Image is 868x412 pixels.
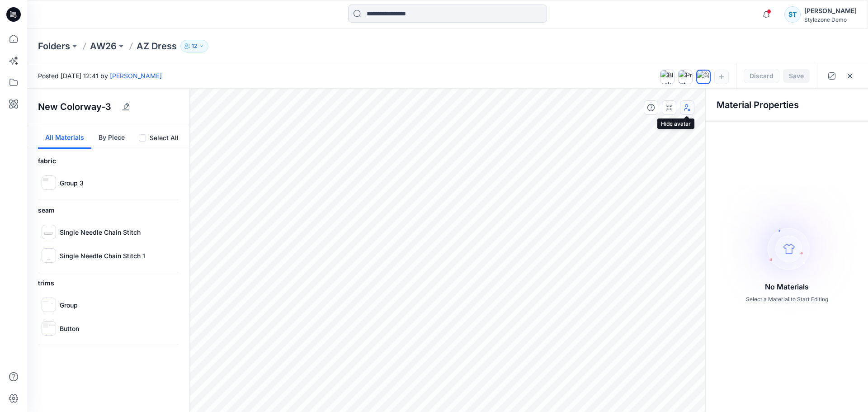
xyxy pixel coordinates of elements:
img: +VHxuQAAAAZJREFUAwD7dLFBSPjUuwAAAABJRU5ErkJggg== [49,299,55,304]
h6: fabric [38,156,179,166]
img: +nI6cwAAAAGSURBVAMA5rHsUBhKDLkAAAAASUVORK5CYII= [43,227,54,237]
p: 12 [192,41,197,51]
button: All Materials [38,125,91,149]
div: [PERSON_NAME] [804,5,857,16]
p: Group 3 [60,178,84,188]
img: 9VJN0PAAAABklEQVQDAPpHTF+NdEqEAAAAAElFTkSuQmCC [49,322,55,328]
p: Group [60,300,78,310]
h4: Material Properties [717,99,857,110]
p: Select a Material to Start Editing [746,295,828,304]
span: Posted [DATE] 12:41 by [38,71,162,81]
h6: trims [38,278,179,289]
button: By Piece [91,125,132,149]
a: [PERSON_NAME] [110,72,162,80]
p: Single Needle Chain Stitch [60,227,141,237]
img: EAAAAASUVORK5CYII= [43,299,48,304]
img: no-material-selected.png [708,186,866,315]
img: ZV++tAAAABklEQVQDAAKzeuHZrqA+AAAAAElFTkSuQmCC [43,322,48,328]
h6: seam [38,205,179,216]
a: Folders [38,40,70,52]
button: 12 [180,40,208,52]
img: KDhPYgAAAAZJREFUAwD9CLkvUqvcBAAAAABJRU5ErkJggg== [43,177,48,182]
h5: No Materials [765,281,809,292]
p: AZ Dress [137,40,177,52]
h4: New Colorway-3 [38,101,111,112]
img: +LwmugAAAABklEQVQDANTxaEEHrczuAAAAAElFTkSuQmCC [43,250,54,261]
label: Select All [150,133,179,143]
div: Stylezone Demo [804,16,857,23]
p: Button [60,324,79,333]
div: ST [784,6,801,23]
p: Single Needle Chain Stitch 1 [60,251,145,260]
a: AW26 [90,40,117,52]
img: New Colorway-3 [697,71,710,83]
